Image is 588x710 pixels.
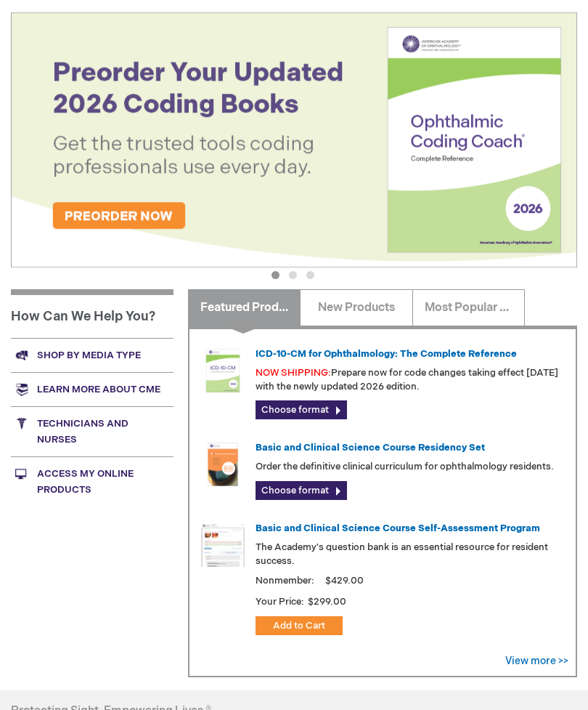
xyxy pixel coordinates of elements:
button: 1 of 3 [271,272,279,280]
a: Basic and Clinical Science Course Residency Set [256,443,485,454]
font: NOW SHIPPING: [256,368,331,379]
a: Learn more about CME [11,373,173,407]
strong: Nonmember: [256,573,314,591]
a: Choose format [256,482,347,501]
span: $429.00 [323,576,366,587]
a: Technicians and nurses [11,407,173,457]
p: Prepare now for code changes taking effect [DATE] with the newly updated 2026 edition. [256,367,564,394]
a: Choose format [256,401,347,420]
a: Basic and Clinical Science Course Self-Assessment Program [256,523,540,535]
a: Access My Online Products [11,457,173,507]
a: ICD-10-CM for Ophthalmology: The Complete Reference [256,349,517,360]
img: 02850963u_47.png [201,443,245,487]
p: The Academy's question bank is an essential resource for resident success. [256,541,564,568]
button: 3 of 3 [306,272,314,280]
img: 0120008u_42.png [201,350,245,393]
a: Featured Products [188,290,301,326]
p: Order the definitive clinical curriculum for ophthalmology residents. [256,461,564,475]
h1: How Can We Help You? [11,290,173,339]
a: Most Popular Products [412,290,525,326]
a: New Products [300,290,412,326]
a: View more >> [505,655,568,668]
img: bcscself_20.jpg [201,524,245,568]
span: $299.00 [306,597,348,608]
span: Add to Cart [273,621,325,632]
button: 2 of 3 [289,272,297,280]
strong: Your Price: [256,597,304,608]
a: Shop by media type [11,339,173,373]
button: Add to Cart [256,617,343,636]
